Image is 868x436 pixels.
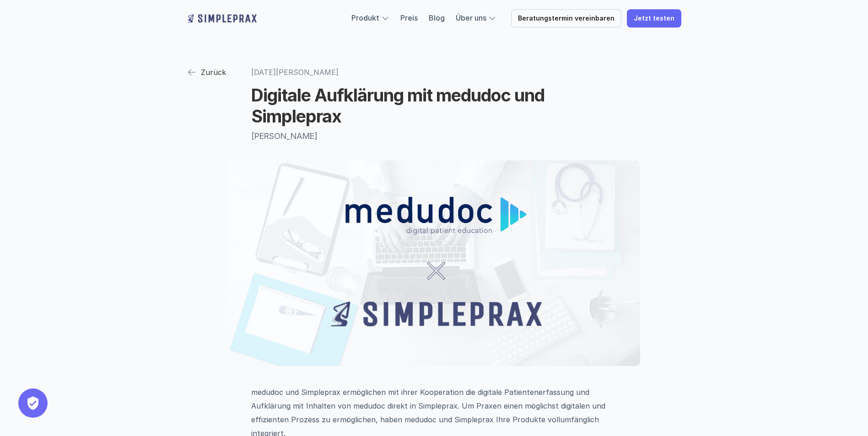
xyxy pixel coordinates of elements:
a: Zurück [187,64,226,80]
a: Blog [429,13,445,22]
h1: Digitale Aufklärung mit medudoc und Simpleprax [251,85,617,127]
a: Preis [400,13,418,22]
p: [DATE][PERSON_NAME] [251,64,617,80]
p: Zurück [201,65,226,79]
a: Über uns [456,13,486,22]
a: Produkt [351,13,379,22]
p: Jetzt testen [634,15,674,22]
a: Jetzt testen [627,9,681,27]
a: Beratungstermin vereinbaren [511,9,621,27]
p: [PERSON_NAME] [251,131,617,141]
p: Beratungstermin vereinbaren [518,15,615,22]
